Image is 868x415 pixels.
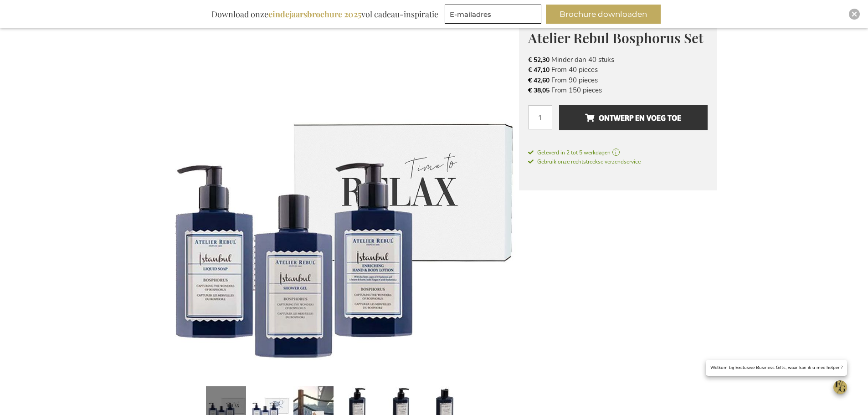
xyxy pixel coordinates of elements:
span: Atelier Rebul Bosphorus Set [528,29,704,47]
div: Close [849,9,860,20]
button: Ontwerp en voeg toe [559,105,707,130]
div: Download onze vol cadeau-inspiratie [207,5,442,24]
button: Brochure downloaden [546,5,661,24]
span: € 47,10 [528,66,550,74]
span: € 38,05 [528,86,550,95]
span: € 52,30 [528,56,550,64]
li: From 40 pieces [528,65,708,75]
span: Ontwerp en voeg toe [585,111,681,125]
a: Geleverd in 2 tot 5 werkdagen [528,149,708,157]
img: Close [852,11,857,17]
form: marketing offers and promotions [445,5,544,26]
a: Gebruik onze rechtstreekse verzendservice [528,157,641,166]
input: E-mailadres [445,5,541,24]
li: From 90 pieces [528,75,708,85]
b: eindejaarsbrochure 2025 [268,9,361,20]
input: Aantal [528,105,552,129]
span: € 42,60 [528,76,550,85]
li: Minder dan 40 stuks [528,55,708,65]
span: Gebruik onze rechtstreekse verzendservice [528,158,641,165]
img: Atelier Rebul Bosphorus Set [152,14,519,380]
li: From 150 pieces [528,85,708,95]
